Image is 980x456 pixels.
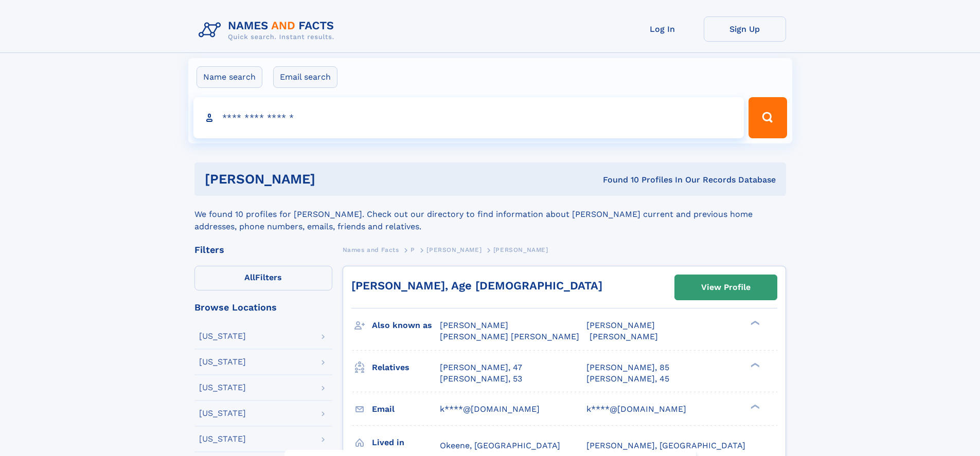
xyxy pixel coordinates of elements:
a: Sign Up [704,16,786,42]
h3: Lived in [372,434,440,451]
span: All [244,272,255,282]
input: search input [193,97,744,138]
span: [PERSON_NAME] [PERSON_NAME] [440,332,579,341]
label: Email search [273,66,337,88]
span: [PERSON_NAME] [440,320,508,330]
span: Okeene, [GEOGRAPHIC_DATA] [440,441,560,450]
a: View Profile [675,275,777,300]
h3: Also known as [372,317,440,334]
div: ❯ [748,320,760,326]
div: Filters [194,245,332,254]
div: ❯ [748,361,760,368]
span: [PERSON_NAME], [GEOGRAPHIC_DATA] [586,441,745,450]
div: ❯ [748,403,760,410]
label: Filters [194,266,332,290]
button: Search Button [749,97,787,138]
a: [PERSON_NAME], 45 [586,373,669,385]
div: [US_STATE] [199,435,246,443]
img: Logo Names and Facts [194,16,343,44]
span: [PERSON_NAME] [590,332,658,341]
a: [PERSON_NAME] [426,243,482,256]
span: P [411,246,415,253]
div: [US_STATE] [199,384,246,392]
div: We found 10 profiles for [PERSON_NAME]. Check out our directory to find information about [PERSON... [194,196,786,233]
div: Found 10 Profiles In Our Records Database [459,174,776,186]
div: [US_STATE] [199,358,246,366]
label: Name search [197,66,262,88]
span: [PERSON_NAME] [586,320,655,330]
div: Browse Locations [194,303,332,312]
a: Log In [621,16,704,42]
div: [US_STATE] [199,332,246,340]
div: [US_STATE] [199,409,246,417]
a: [PERSON_NAME], 53 [440,373,522,385]
div: View Profile [701,276,751,299]
a: P [411,243,415,256]
span: [PERSON_NAME] [493,246,548,253]
a: [PERSON_NAME], 85 [586,362,669,373]
h1: [PERSON_NAME] [205,173,459,186]
a: [PERSON_NAME], 47 [440,362,522,373]
h3: Relatives [372,359,440,376]
span: [PERSON_NAME] [426,246,482,253]
a: Names and Facts [343,243,399,256]
a: [PERSON_NAME], Age [DEMOGRAPHIC_DATA] [351,279,602,292]
h3: Email [372,400,440,418]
